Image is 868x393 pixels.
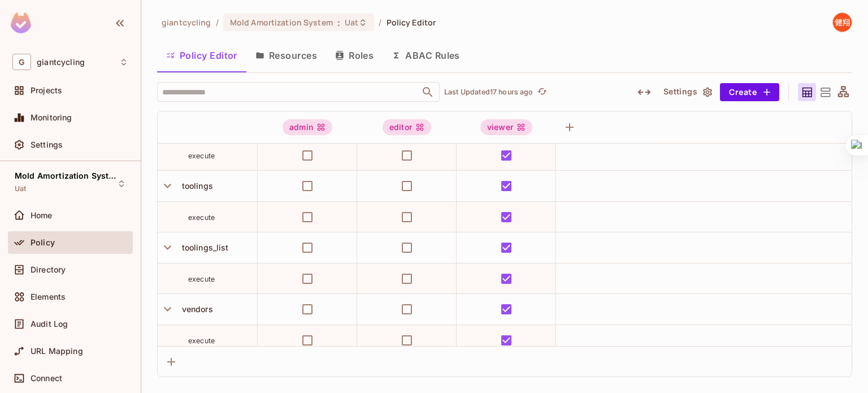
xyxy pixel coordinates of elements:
[31,374,62,383] span: Connect
[345,17,358,28] span: Uat
[536,85,549,99] button: refresh
[11,12,31,33] img: SReyMgAAAABJRU5ErkJggg==
[383,119,431,135] div: editor
[337,18,341,27] span: :
[188,152,215,160] span: execute
[177,181,213,191] span: toolings
[162,17,211,28] span: the active workspace
[31,113,72,122] span: Monitoring
[188,213,215,222] span: execute
[379,17,381,28] li: /
[157,41,246,70] button: Policy Editor
[37,58,85,67] span: Workspace: giantcycling
[15,171,116,180] span: Mold Amortization System
[31,319,68,329] span: Audit Log
[537,87,547,98] span: refresh
[177,243,229,252] span: toolings_list
[188,275,215,283] span: execute
[283,119,332,135] div: admin
[216,17,219,28] li: /
[720,83,779,101] button: Create
[420,84,436,100] button: Open
[480,119,532,135] div: viewer
[230,17,333,28] span: Mold Amortization System
[659,83,715,101] button: Settings
[833,13,852,32] img: 廖健翔
[177,304,213,314] span: vendors
[31,347,83,356] span: URL Mapping
[31,140,63,149] span: Settings
[12,54,31,70] span: G
[387,17,436,28] span: Policy Editor
[31,292,66,301] span: Elements
[31,211,53,220] span: Home
[444,88,533,97] p: Last Updated 17 hours ago
[31,265,66,274] span: Directory
[31,86,62,95] span: Projects
[31,238,55,247] span: Policy
[15,184,26,193] span: Uat
[533,85,549,99] span: Click to refresh data
[383,41,469,70] button: ABAC Rules
[246,41,326,70] button: Resources
[326,41,383,70] button: Roles
[188,336,215,345] span: execute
